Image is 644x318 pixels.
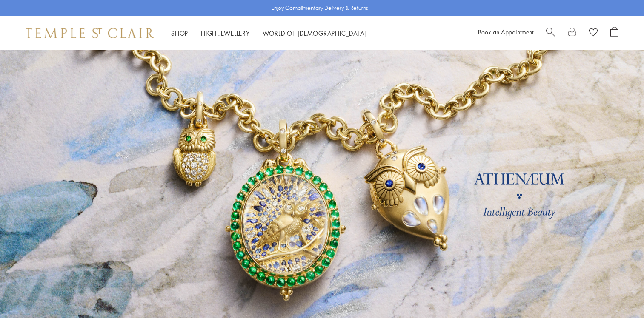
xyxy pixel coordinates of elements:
[478,28,533,36] a: Book an Appointment
[171,28,367,39] nav: Main navigation
[26,28,154,38] img: Temple St. Clair
[601,278,635,309] iframe: Gorgias live chat messenger
[546,27,555,40] a: Search
[589,27,598,40] a: View Wishlist
[610,27,618,40] a: Open Shopping Bag
[171,29,188,37] a: ShopShop
[263,29,367,37] a: World of [DEMOGRAPHIC_DATA]World of [DEMOGRAPHIC_DATA]
[272,4,368,12] p: Enjoy Complimentary Delivery & Returns
[201,29,250,37] a: High JewelleryHigh Jewellery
